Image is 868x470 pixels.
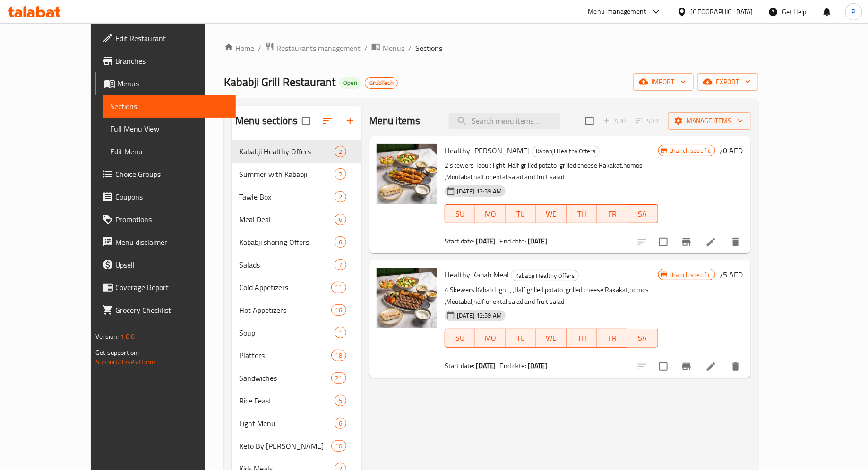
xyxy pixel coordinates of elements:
span: Grocery Checklist [115,304,228,316]
button: SA [627,329,658,348]
span: Start date: [445,360,475,372]
span: 7 [335,260,346,269]
div: Light Menu6 [232,412,361,435]
a: Grocery Checklist [95,299,236,321]
span: Select section [580,111,600,131]
span: Get support on: [95,346,139,359]
div: Cold Appetizers11 [232,276,361,299]
div: items [331,304,346,316]
span: Platters [239,350,331,361]
a: Edit menu item [705,361,717,372]
li: / [408,42,412,54]
a: Menus [95,72,236,95]
span: Menus [117,78,228,89]
div: Platters18 [232,344,361,367]
input: search [449,113,560,129]
span: 16 [332,306,346,315]
span: Hot Appetizers [239,304,331,316]
span: FR [601,207,624,221]
div: Summer with Kababji2 [232,163,361,185]
a: Coverage Report [95,276,236,299]
button: import [633,73,694,91]
span: Sections [415,42,442,54]
div: items [335,395,346,406]
button: TH [567,329,597,348]
button: Branch-specific-item [675,231,698,253]
button: TH [567,204,597,223]
span: Coupons [115,191,228,202]
span: 1.0.0 [120,330,135,343]
div: Open [339,77,361,89]
div: Salads7 [232,253,361,276]
button: WE [536,329,567,348]
span: [DATE] 12:59 AM [453,187,506,196]
div: items [331,282,346,293]
h6: 70 AED [719,144,743,157]
span: 1 [335,328,346,337]
div: Kababji sharing Offers [239,236,334,248]
a: Edit Menu [103,140,236,163]
span: Select all sections [296,111,316,131]
span: Select section first [630,114,668,128]
button: SU [445,204,475,223]
h2: Menu items [369,114,421,128]
span: Salads [239,259,334,270]
div: Tawle Box2 [232,185,361,208]
span: Rice Feast [239,395,334,406]
a: Menus [371,42,404,54]
span: Cold Appetizers [239,282,331,293]
div: Keto By [PERSON_NAME]10 [232,435,361,457]
span: 2 [335,170,346,179]
span: Soup [239,327,334,338]
span: SA [631,207,654,221]
span: Summer with Kababji [239,168,334,180]
h6: 75 AED [719,268,743,281]
span: SU [449,207,472,221]
span: MO [479,331,502,345]
span: TU [510,331,533,345]
span: Restaurants management [276,42,361,54]
span: Branch specific [666,270,715,279]
img: Healthy Shish Taouk Meal [377,144,437,204]
span: FR [601,331,624,345]
span: End date: [500,360,526,372]
span: Kababji Healthy Offers [511,270,578,281]
span: 6 [335,238,346,247]
span: WE [540,207,563,221]
button: TU [506,329,536,348]
span: Select to update [653,357,673,377]
div: items [335,327,346,338]
span: 6 [335,215,346,224]
span: Edit Menu [110,146,228,157]
button: export [697,73,758,91]
button: FR [597,204,627,223]
div: Kababji Healthy Offers2 [232,140,361,163]
div: Sandwiches [239,372,331,384]
button: Manage items [668,112,751,130]
a: Coupons [95,185,236,208]
div: items [335,168,346,180]
div: items [331,372,346,384]
span: Sort sections [316,109,339,132]
a: Support.OpsPlatform [95,356,155,368]
a: Full Menu View [103,117,236,140]
span: TU [510,207,533,221]
p: 4 Skewers Kabab Light , ,Half grilled potato ,grilled cheese Rakakat,homos ,Moutabal,half orienta... [445,284,658,308]
span: GrubTech [365,79,397,87]
b: [DATE] [476,360,496,372]
span: Kababji Grill Restaurant [224,71,335,92]
div: Kababji Healthy Offers [532,146,600,157]
button: SU [445,329,475,348]
button: delete [724,231,747,253]
span: TH [570,207,593,221]
b: [DATE] [476,235,496,247]
span: 2 [335,147,346,156]
div: Menu-management [588,6,646,17]
span: Branches [115,55,228,67]
li: / [258,42,261,54]
li: / [364,42,368,54]
b: [DATE] [528,360,548,372]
